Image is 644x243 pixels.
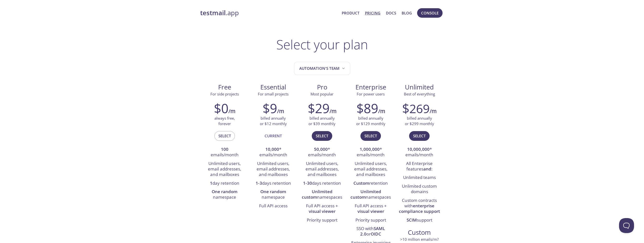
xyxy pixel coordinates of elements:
strong: 50,000 [314,146,328,152]
li: * emails/month [399,145,440,160]
a: Docs [386,10,396,16]
iframe: Help Scout Beacon - Open [619,218,634,233]
strong: testmail [200,8,226,17]
span: Select [218,133,231,139]
button: Select [360,131,381,141]
a: testmail.app [200,9,338,17]
h6: /m [378,107,385,115]
span: Automation's team [299,65,346,72]
li: namespaces [301,188,342,202]
span: For power users [357,91,385,96]
p: always free, forever [214,116,235,126]
span: Essential [253,83,294,91]
strong: SCIM [407,217,417,223]
h2: $9 [263,101,277,116]
button: Select [409,131,430,141]
span: For small projects [258,91,289,96]
strong: One random [212,189,237,194]
span: For side projects [210,91,239,96]
h2: $29 [308,101,329,116]
strong: 1,000,000 [360,146,380,152]
span: Most popular [311,91,333,96]
a: Pricing [365,10,380,16]
li: namespace [204,188,245,202]
a: Product [342,10,359,16]
strong: enterprise compliance support [399,203,440,214]
strong: Unlimited custom [302,189,332,200]
button: Select [312,131,332,141]
span: Pro [302,83,342,91]
h2: $ [402,101,430,116]
span: Select [413,133,426,139]
li: Unlimited users, email addresses, and mailboxes [301,160,342,179]
button: Select [214,131,235,141]
li: Unlimited teams [399,173,440,182]
li: Full API access + [301,202,342,216]
li: Unlimited users, email addresses, and mailboxes [350,160,391,179]
p: billed annually or $39 monthly [309,116,335,126]
li: Unlimited users, email addresses, and mailboxes [253,160,294,179]
strong: and [423,166,431,172]
span: Enterprise [350,83,391,91]
li: * emails/month [301,145,342,160]
strong: 10,000,000 [407,146,430,152]
span: Unlimited [405,83,434,91]
li: days retention [253,179,294,188]
strong: visual viewer [357,208,384,214]
button: Console [417,8,443,18]
li: retention [350,179,391,188]
li: Unlimited custom domains [399,182,440,196]
p: billed annually or $12 monthly [260,116,287,126]
span: Custom [399,228,440,237]
li: support [399,216,440,225]
strong: One random [260,189,286,194]
span: Select [364,133,377,139]
h6: /m [430,107,437,115]
h6: /m [329,107,336,115]
strong: 10,000 [265,146,279,152]
h6: /m [228,107,235,115]
li: namespace [253,188,294,202]
span: Console [421,10,439,16]
strong: 100 [221,146,228,152]
li: * emails/month [350,145,391,160]
li: SSO with or [350,225,391,239]
h2: $0 [214,101,228,116]
li: Full API access [253,202,294,210]
span: Best of everything [404,91,435,96]
strong: 1-3 [256,180,262,186]
span: Free [204,83,245,91]
button: Automation's team [294,62,350,75]
li: days retention [301,179,342,188]
li: Full API access + [350,202,391,216]
strong: 1-30 [303,180,312,186]
strong: visual viewer [309,208,335,214]
h6: /m [277,107,284,115]
strong: Custom [353,180,369,186]
strong: 1 [210,180,212,186]
strong: OIDC [371,231,381,237]
li: * emails/month [253,145,294,160]
strong: Unlimited custom [350,189,381,200]
li: Priority support [301,216,342,225]
span: 269 [409,100,430,117]
li: emails/month [204,145,245,160]
li: Custom contracts with [399,196,440,216]
li: Priority support [350,216,391,225]
li: namespaces [350,188,391,202]
h1: Select your plan [276,37,368,52]
span: > 10 million emails/m? [400,237,439,242]
li: All Enterprise features : [399,160,440,174]
p: billed annually or $299 monthly [405,116,434,126]
p: billed annually or $129 monthly [356,116,385,126]
li: Unlimited users, email addresses, and mailboxes [204,160,245,179]
a: Blog [402,10,412,16]
li: day retention [204,179,245,188]
h2: $89 [356,101,378,116]
span: Select [316,133,328,139]
strong: SAML 2.0 [360,226,385,237]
